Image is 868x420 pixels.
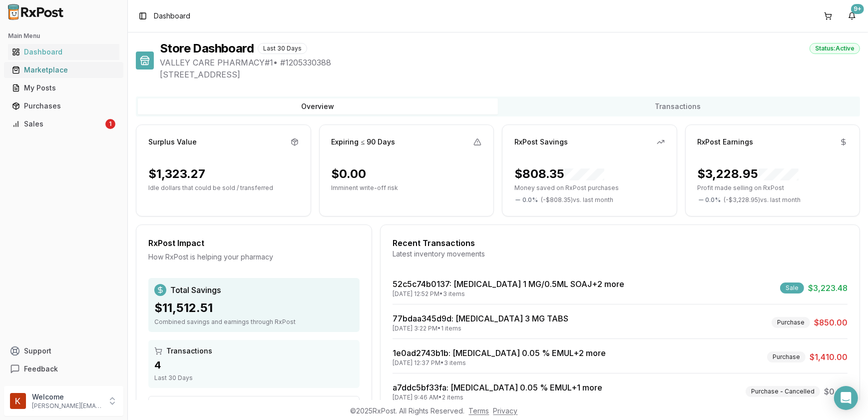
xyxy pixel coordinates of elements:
[4,4,68,20] img: RxPost Logo
[393,348,606,358] a: 1e0ad2743b1b: [MEDICAL_DATA] 0.05 % EMUL+2 more
[8,115,119,133] a: Sales1
[332,184,482,192] p: Imminent write-off risk
[393,324,568,332] div: [DATE] 3:22 PM • 1 items
[160,40,254,56] h1: Store Dashboard
[148,237,360,249] div: RxPost Impact
[698,166,799,182] div: $3,228.95
[138,98,498,114] button: Overview
[498,98,858,114] button: Transactions
[810,351,848,363] span: $1,410.00
[514,166,604,182] div: $808.35
[32,392,101,402] p: Welcome
[105,119,115,129] div: 1
[4,80,123,96] button: My Posts
[8,43,119,61] a: Dashboard
[332,137,396,147] div: Expiring ≤ 90 Days
[12,101,115,111] div: Purchases
[767,351,806,362] div: Purchase
[493,406,518,415] a: Privacy
[824,385,848,397] span: $0.00
[393,249,848,259] div: Latest inventory movements
[724,196,801,204] span: ( - $3,228.95 ) vs. last month
[148,166,205,182] div: $1,323.27
[393,313,568,323] a: 77bdaa345d9d: [MEDICAL_DATA] 3 MG TABS
[160,56,860,68] span: VALLEY CARE PHARMACY#1 • # 1205330388
[32,402,101,410] p: [PERSON_NAME][EMAIL_ADDRESS][DOMAIN_NAME]
[24,364,58,374] span: Feedback
[746,386,820,397] div: Purchase - Cancelled
[154,11,190,21] span: Dashboard
[706,196,721,204] span: 0.0 %
[393,279,624,289] a: 52c5c74b0137: [MEDICAL_DATA] 1 MG/0.5ML SOAJ+2 more
[522,196,538,204] span: 0.0 %
[844,8,860,24] button: 9+
[148,252,360,262] div: How RxPost is helping your pharmacy
[8,97,119,115] a: Purchases
[4,44,123,60] button: Dashboard
[160,68,860,80] span: [STREET_ADDRESS]
[514,137,568,147] div: RxPost Savings
[154,11,190,21] nav: breadcrumb
[8,32,119,40] h2: Main Menu
[393,237,848,249] div: Recent Transactions
[12,83,115,93] div: My Posts
[4,116,123,132] button: Sales1
[808,282,848,294] span: $3,223.48
[780,282,804,293] div: Sale
[772,317,810,328] div: Purchase
[851,4,864,14] div: 9+
[393,382,602,392] a: a7ddc5bf33fa: [MEDICAL_DATA] 0.05 % EMUL+1 more
[8,61,119,79] a: Marketplace
[810,43,860,54] div: Status: Active
[698,137,754,147] div: RxPost Earnings
[12,47,115,57] div: Dashboard
[541,196,613,204] span: ( - $808.35 ) vs. last month
[4,342,123,360] button: Support
[154,300,354,316] div: $11,512.51
[258,43,307,54] div: Last 30 Days
[154,318,354,326] div: Combined savings and earnings through RxPost
[469,406,489,415] a: Terms
[393,290,624,298] div: [DATE] 12:52 PM • 3 items
[4,98,123,114] button: Purchases
[10,393,26,409] img: User avatar
[12,65,115,75] div: Marketplace
[4,360,123,378] button: Feedback
[814,316,848,328] span: $850.00
[154,358,354,372] div: 4
[12,119,103,129] div: Sales
[514,184,665,192] p: Money saved on RxPost purchases
[4,62,123,78] button: Marketplace
[166,346,212,356] span: Transactions
[170,284,221,296] span: Total Savings
[332,166,367,182] div: $0.00
[148,184,299,192] p: Idle dollars that could be sold / transferred
[393,393,602,401] div: [DATE] 9:46 AM • 2 items
[8,79,119,97] a: My Posts
[834,386,858,410] div: Open Intercom Messenger
[154,374,354,382] div: Last 30 Days
[393,359,606,367] div: [DATE] 12:37 PM • 3 items
[698,184,848,192] p: Profit made selling on RxPost
[148,137,197,147] div: Surplus Value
